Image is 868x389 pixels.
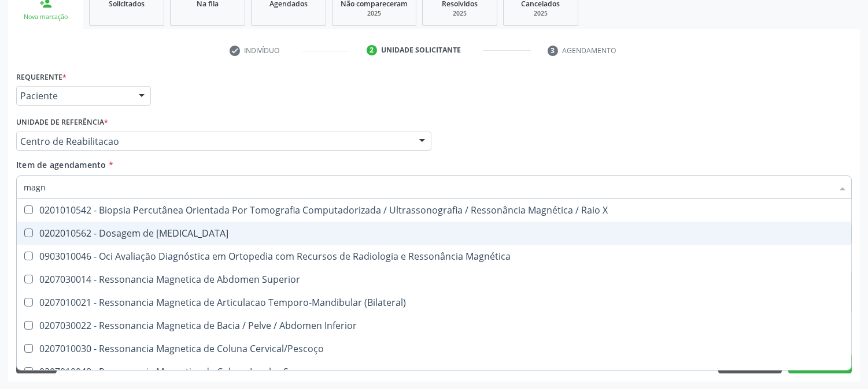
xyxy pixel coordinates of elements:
[24,344,844,353] div: 0207010030 - Ressonancia Magnetica de Coluna Cervical/Pescoço
[16,114,108,132] label: Unidade de referência
[341,9,408,18] div: 2025
[24,175,833,199] input: Buscar por procedimentos
[512,9,570,18] div: 2025
[367,45,377,55] div: 2
[24,205,844,215] div: 0201010542 - Biopsia Percutânea Orientada Por Tomografia Computadorizada / Ultrassonografia / Res...
[16,159,106,170] span: Item de agendamento
[24,298,844,307] div: 0207010021 - Ressonancia Magnetica de Articulacao Temporo-Mandibular (Bilateral)
[24,321,844,330] div: 0207030022 - Ressonancia Magnetica de Bacia / Pelve / Abdomen Inferior
[24,367,844,376] div: 0207010048 - Ressonancia Magnetica de Coluna Lombo-Sacra
[381,45,461,55] div: Unidade solicitante
[24,252,844,261] div: 0903010046 - Oci Avaliação Diagnóstica em Ortopedia com Recursos de Radiologia e Ressonância Magn...
[20,90,127,102] span: Paciente
[24,275,844,284] div: 0207030014 - Ressonancia Magnetica de Abdomen Superior
[16,68,67,86] label: Requerente
[431,9,489,18] div: 2025
[20,136,408,147] span: Centro de Reabilitacao
[16,13,75,21] div: Nova marcação
[24,229,844,238] div: 0202010562 - Dosagem de [MEDICAL_DATA]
